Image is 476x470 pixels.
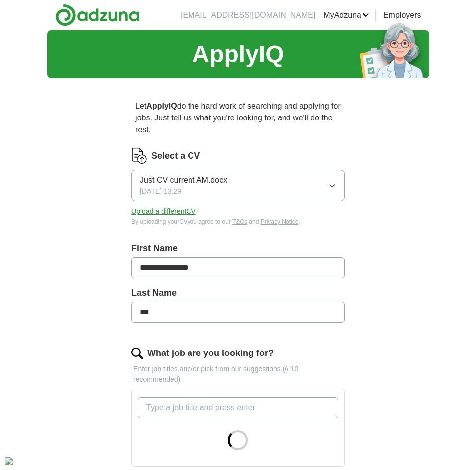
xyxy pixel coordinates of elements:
[140,186,181,197] span: [DATE] 13:29
[131,364,345,385] p: Enter job titles and/or pick from our suggestions (6-10 recommended)
[131,148,147,164] img: CV Icon
[261,218,299,225] a: Privacy Notice
[383,9,421,21] a: Employers
[146,102,177,110] strong: ApplyIQ
[323,9,369,21] a: MyAdzuna
[131,286,345,300] label: Last Name
[232,218,247,225] a: T&Cs
[131,206,196,217] button: Upload a differentCV
[181,9,315,21] li: [EMAIL_ADDRESS][DOMAIN_NAME]
[131,242,345,255] label: First Name
[55,4,140,26] img: Adzuna logo
[131,217,345,226] div: By uploading your CV you agree to our and .
[131,96,345,140] p: Let do the hard work of searching and applying for jobs. Just tell us what you're looking for, an...
[147,347,274,360] label: What job are you looking for?
[151,149,200,163] label: Select a CV
[5,457,13,465] img: Cookie%20settings
[131,170,345,201] button: Just CV current AM.docx[DATE] 13:29
[192,36,284,72] h1: ApplyIQ
[5,457,13,465] div: Cookie consent button
[138,397,338,418] input: Type a job title and press enter
[131,348,143,359] img: search.png
[140,174,227,186] span: Just CV current AM.docx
